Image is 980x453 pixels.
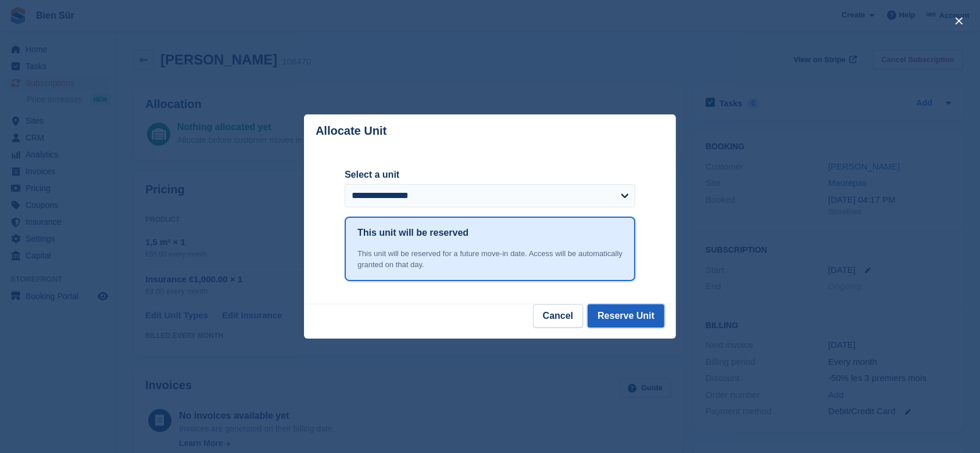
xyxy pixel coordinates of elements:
[588,304,664,328] button: Reserve Unit
[533,304,583,328] button: Cancel
[357,226,468,240] h1: This unit will be reserved
[316,124,387,138] p: Allocate Unit
[357,248,623,271] div: This unit will be reserved for a future move-in date. Access will be automatically granted on tha...
[950,12,968,30] button: close
[345,168,635,182] label: Select a unit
